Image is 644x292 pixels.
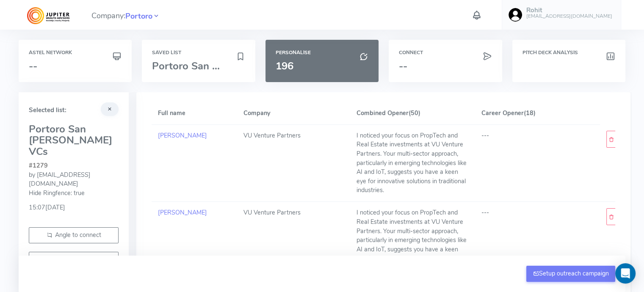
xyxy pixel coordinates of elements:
a: [PERSON_NAME] [158,131,207,140]
div: I noticed your focus on PropTech and Real Estate investments at VU Venture Partners. Your multi-s... [357,208,469,272]
h5: Selected list: [29,107,119,114]
a: Remove [606,131,640,148]
div: #1279 [29,161,119,171]
a: [PERSON_NAME] [158,208,207,217]
td: VU Venture Partners [237,124,350,202]
h6: Personalise [276,50,368,55]
h6: Connect [399,50,492,55]
div: I noticed your focus on PropTech and Real Estate investments at VU Venture Partners. Your multi-s... [357,131,469,195]
div: 15:07[DATE] [29,198,119,212]
th: (50) [350,102,475,124]
span: Angle to connect [55,231,101,239]
button: Setup outreach campaign [526,266,615,282]
a: Remove [606,208,640,225]
img: user-image [509,8,522,22]
span: Company: [91,8,160,22]
button: Angle to connect [29,227,119,243]
span: Portoro San ... [152,59,220,73]
span: Combined Opener [357,109,409,117]
th: Full name [152,102,237,124]
button: Identify Career Matches [29,252,119,268]
h6: [EMAIL_ADDRESS][DOMAIN_NAME] [526,14,612,19]
div: Open Intercom Messenger [615,263,636,284]
td: --- [475,124,600,202]
span: Portoro [125,11,152,22]
h6: Pitch Deck Analysis [522,50,615,55]
th: (18) [475,102,600,124]
h6: Astel Network [29,50,122,55]
a: Portoro [125,11,152,21]
td: --- [475,202,600,279]
h6: Saved List [152,50,245,55]
h3: Portoro San [PERSON_NAME] VCs [29,124,119,157]
span: 196 [276,59,293,73]
span: -- [399,59,407,73]
span: -- [29,59,37,73]
h5: Rohit [526,7,612,14]
th: Company [237,102,350,124]
td: VU Venture Partners [237,202,350,279]
div: Hide Ringfence: true [29,189,119,198]
span: Career Opener [481,109,524,117]
div: by [EMAIL_ADDRESS][DOMAIN_NAME] [29,171,119,189]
